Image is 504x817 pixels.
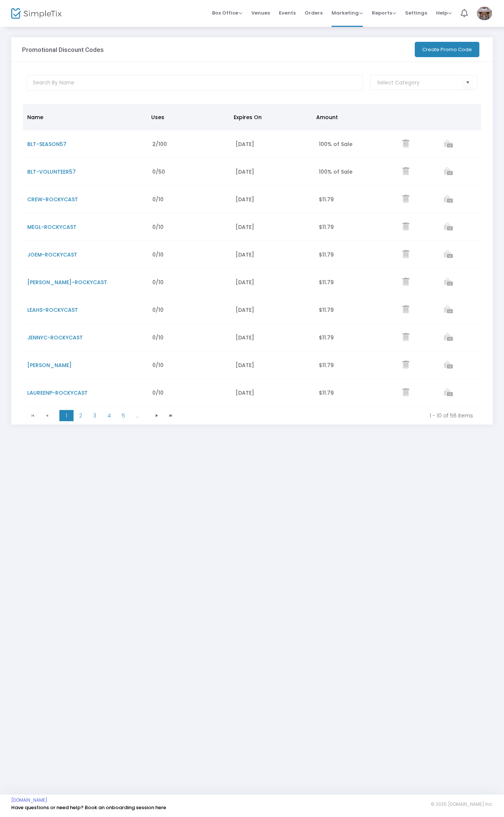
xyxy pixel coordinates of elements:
span: 100% of Sale [319,140,352,148]
div: [DATE] [236,140,310,148]
span: 0/10 [152,196,164,203]
h3: Promotional Discount Codes [22,46,104,53]
span: Orders [305,3,323,22]
span: [PERSON_NAME] [27,361,72,369]
div: [DATE] [236,279,310,286]
span: Page 1 [59,410,74,421]
div: [DATE] [236,168,310,175]
a: View list of orders which used this promo code. [444,279,453,286]
span: $11.79 [319,306,334,314]
button: Select [463,75,473,90]
span: Amount [316,114,338,121]
span: Reports [372,9,396,16]
div: [DATE] [236,334,310,341]
kendo-pager-info: 1 - 10 of 56 items [183,412,473,419]
span: Marketing [332,9,363,16]
span: 0/10 [152,361,164,369]
div: [DATE] [236,389,310,397]
a: Have questions or need help? Book an onboarding session here [11,804,166,811]
span: $11.79 [319,279,334,286]
span: Page 4 [102,410,116,421]
div: [DATE] [236,251,310,258]
span: 0/10 [152,389,164,397]
span: CREW-ROCKYCAST [27,196,78,203]
div: [DATE] [236,306,310,314]
span: $11.79 [319,361,334,369]
a: [DOMAIN_NAME] [11,797,47,803]
a: View list of orders which used this promo code. [444,224,453,231]
span: Venues [251,3,270,22]
span: 0/10 [152,279,164,286]
span: $11.79 [319,223,334,231]
span: $11.79 [319,196,334,203]
input: Search By Name [27,75,363,91]
span: Name [27,114,43,121]
a: View list of orders which used this promo code. [444,334,453,342]
span: 0/10 [152,223,164,231]
span: $11.79 [319,389,334,397]
div: [DATE] [236,196,310,203]
span: Uses [151,114,164,121]
a: View list of orders which used this promo code. [444,362,453,369]
span: Go to the next page [154,413,160,419]
span: Page 5 [116,410,130,421]
span: Events [279,3,296,22]
span: Box Office [212,9,242,16]
span: 100% of Sale [319,168,352,175]
input: Select Category [377,79,463,87]
span: Expires On [234,114,262,121]
span: Page 3 [88,410,102,421]
span: [PERSON_NAME]-ROCKYCAST [27,279,107,286]
span: LEAHS-ROCKYCAST [27,306,78,314]
span: BLT-VOLUNTEER57 [27,168,76,175]
span: Settings [405,3,427,22]
span: 2/100 [152,140,167,148]
a: View list of orders which used this promo code. [444,389,453,397]
span: 0/10 [152,251,164,258]
button: Create Promo Code [415,42,479,57]
span: $11.79 [319,251,334,258]
span: $11.79 [319,334,334,341]
span: Go to the last page [168,413,174,419]
span: Go to the next page [150,410,164,421]
span: Page 6 [130,410,144,421]
div: [DATE] [236,361,310,369]
div: Data table [23,104,481,407]
span: 0/10 [152,306,164,314]
span: Go to the last page [164,410,178,421]
a: View list of orders which used this promo code. [444,251,453,259]
span: Help [436,9,452,16]
div: [DATE] [236,223,310,231]
a: View list of orders which used this promo code. [444,168,453,176]
a: View list of orders which used this promo code. [444,307,453,314]
a: View list of orders which used this promo code. [444,141,453,148]
span: MEGL-ROCKYCAST [27,223,77,231]
span: LAUREENP-ROCKYCAST [27,389,88,397]
span: 0/50 [152,168,165,175]
span: 0/10 [152,334,164,341]
span: JOEM-ROCKYCAST [27,251,77,258]
span: JENNYC-ROCKYCAST [27,334,83,341]
a: View list of orders which used this promo code. [444,196,453,204]
span: Page 2 [74,410,88,421]
span: BLT-SEASON57 [27,140,66,148]
span: © 2025 [DOMAIN_NAME] Inc. [431,801,493,807]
